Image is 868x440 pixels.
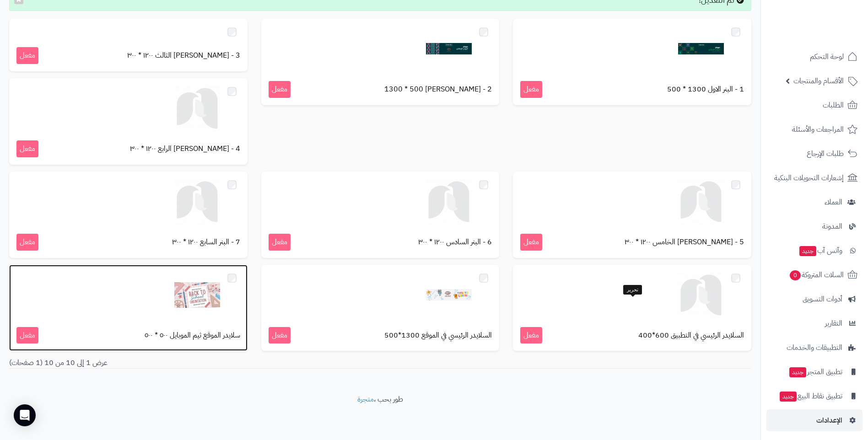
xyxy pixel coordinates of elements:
[513,172,751,258] a: 5 - [PERSON_NAME] الخامس ١٢٠٠ * ٣٠٠ مفعل
[130,144,240,154] span: 4 - [PERSON_NAME] الرابع ١٢٠٠ * ٣٠٠
[625,237,744,247] span: 5 - [PERSON_NAME] الخامس ١٢٠٠ * ٣٠٠
[261,19,500,105] a: 2 - [PERSON_NAME] 1300 * 500 مفعل
[2,358,380,368] div: عرض 1 إلى 10 من 10 (1 صفحات)
[14,404,36,426] div: Open Intercom Messenger
[779,390,842,402] span: تطبيق نقاط البيع
[513,19,751,105] a: 1 - البنر الاول 1300 * 500 مفعل
[766,312,863,334] a: التقارير
[766,409,863,431] a: الإعدادات
[792,123,844,136] span: المراجعات والأسئلة
[145,330,240,341] span: سلايدر الموقع ثيم الموبايل ٥٠٠ * ٥٠٠
[810,50,844,63] span: لوحة التحكم
[520,327,542,344] span: مفعل
[766,46,863,68] a: لوحة التحكم
[816,414,842,427] span: الإعدادات
[803,293,842,306] span: أدوات التسويق
[667,84,744,95] span: 1 - البنر الاول 1300 * 500
[789,367,806,377] span: جديد
[520,81,542,98] span: مفعل
[807,147,844,160] span: طلبات الإرجاع
[766,385,863,407] a: تطبيق نقاط البيعجديد
[638,330,744,341] span: السلايدر الرئيسي في التطبيق 600*400
[789,268,844,281] span: السلات المتروكة
[766,167,863,189] a: إشعارات التحويلات البنكية
[806,26,859,45] img: logo-2.png
[16,234,38,251] span: مفعل
[822,220,842,233] span: المدونة
[766,143,863,165] a: طلبات الإرجاع
[261,265,500,351] a: السلايدر الرئيسي في الموقع 1300*500 مفعل
[9,78,248,165] a: 4 - [PERSON_NAME] الرابع ١٢٠٠ * ٣٠٠ مفعل
[16,140,38,157] span: مفعل
[766,337,863,359] a: التطبيقات والخدمات
[9,265,248,351] a: سلايدر الموقع ثيم الموبايل ٥٠٠ * ٥٠٠ مفعل
[766,118,863,140] a: المراجعات والأسئلة
[766,215,863,237] a: المدونة
[823,99,844,112] span: الطلبات
[766,191,863,213] a: العملاء
[766,240,863,262] a: وآتس آبجديد
[261,172,500,258] a: 6 - البنر السادس ١٢٠٠ * ٣٠٠ مفعل
[16,327,38,344] span: مفعل
[384,84,492,95] span: 2 - [PERSON_NAME] 1300 * 500
[798,244,842,257] span: وآتس آب
[766,264,863,286] a: السلات المتروكة0
[788,365,842,378] span: تطبيق المتجر
[9,19,248,71] a: 3 - [PERSON_NAME] الثالث ١٢٠٠ * ٣٠٠ مفعل
[384,330,492,341] span: السلايدر الرئيسي في الموقع 1300*500
[513,265,751,351] a: السلايدر الرئيسي في التطبيق 600*400 مفعل
[780,392,797,402] span: جديد
[520,234,542,251] span: مفعل
[172,237,240,247] span: 7 - البنر السابع ١٢٠٠ * ٣٠٠
[16,47,38,64] span: مفعل
[766,288,863,310] a: أدوات التسويق
[790,270,801,280] span: 0
[269,234,291,251] span: مفعل
[799,246,816,256] span: جديد
[793,75,844,87] span: الأقسام والمنتجات
[774,172,844,184] span: إشعارات التحويلات البنكية
[357,394,374,405] a: متجرة
[787,341,842,354] span: التطبيقات والخدمات
[766,361,863,383] a: تطبيق المتجرجديد
[269,81,291,98] span: مفعل
[766,94,863,116] a: الطلبات
[9,172,248,258] a: 7 - البنر السابع ١٢٠٠ * ٣٠٠ مفعل
[418,237,492,247] span: 6 - البنر السادس ١٢٠٠ * ٣٠٠
[269,327,291,344] span: مفعل
[825,196,842,209] span: العملاء
[127,50,240,61] span: 3 - [PERSON_NAME] الثالث ١٢٠٠ * ٣٠٠
[825,317,842,330] span: التقارير
[623,285,642,295] div: تحرير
